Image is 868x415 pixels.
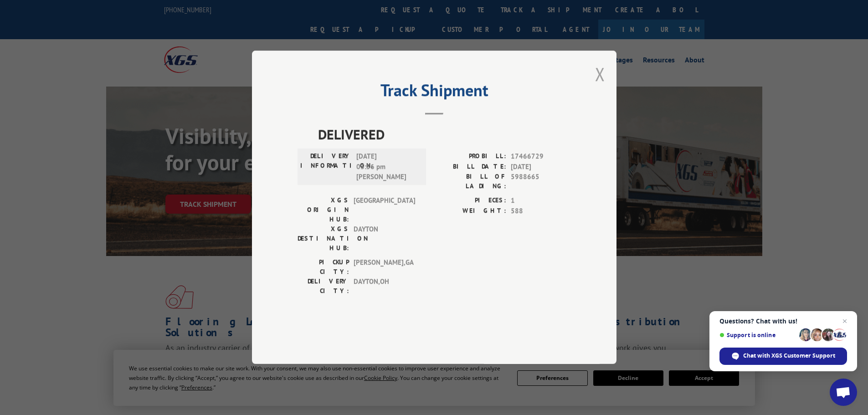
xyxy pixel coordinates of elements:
[595,62,605,86] button: Close modal
[719,318,847,325] span: Questions? Chat with us!
[511,152,571,162] span: 17466729
[511,206,571,216] span: 588
[434,152,506,162] label: PROBILL:
[300,152,352,183] label: DELIVERY INFORMATION:
[354,277,415,296] span: DAYTON , OH
[434,206,506,216] label: WEIGHT:
[511,162,571,172] span: [DATE]
[354,225,415,253] span: DAYTON
[298,258,349,277] label: PICKUP CITY:
[298,225,349,253] label: XGS DESTINATION HUB:
[356,152,418,183] span: [DATE] 03:56 pm [PERSON_NAME]
[434,196,506,206] label: PIECES:
[354,258,415,277] span: [PERSON_NAME] , GA
[511,172,571,191] span: 5988665
[830,379,857,406] a: Open chat
[719,348,847,365] span: Chat with XGS Customer Support
[434,172,506,191] label: BILL OF LADING:
[511,196,571,206] span: 1
[318,124,571,145] span: DELIVERED
[743,352,835,360] span: Chat with XGS Customer Support
[298,84,571,101] h2: Track Shipment
[298,196,349,225] label: XGS ORIGIN HUB:
[298,277,349,296] label: DELIVERY CITY:
[719,332,796,338] span: Support is online
[354,196,415,225] span: [GEOGRAPHIC_DATA]
[434,162,506,172] label: BILL DATE:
